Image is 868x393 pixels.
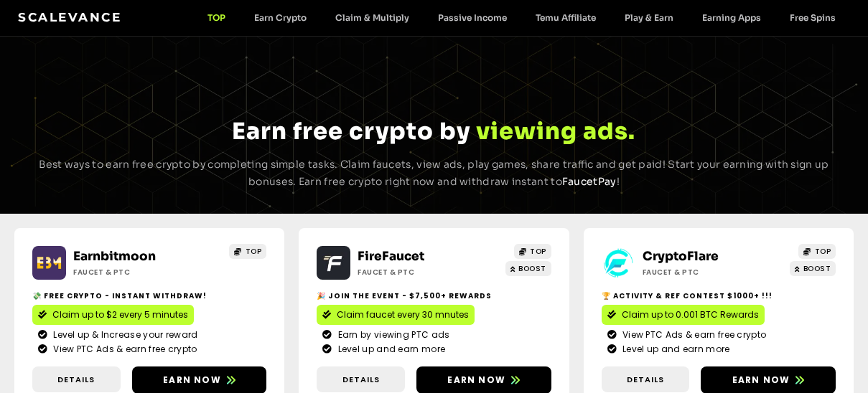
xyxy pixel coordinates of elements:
a: TOP [193,12,240,23]
a: Details [317,366,405,393]
span: Details [342,374,380,386]
a: Free Spins [775,12,850,23]
a: Earning Apps [688,12,775,23]
span: TOP [246,246,262,257]
h2: 💸 Free crypto - Instant withdraw! [32,290,266,301]
a: FaucetPay [562,175,617,188]
span: TOP [530,246,546,257]
nav: Menu [193,12,850,23]
span: BOOST [518,263,546,274]
a: TOP [514,244,551,259]
span: Level up and earn more [619,343,730,356]
a: TOP [229,244,266,259]
a: Earnbitmoon [73,249,156,264]
span: Earn now [447,374,505,387]
span: Details [57,374,95,386]
a: Claim up to 0.001 BTC Rewards [602,305,765,325]
span: Level up and earn more [335,343,446,356]
a: BOOST [790,261,836,276]
a: FireFaucet [358,249,424,264]
h2: Faucet & PTC [643,267,764,278]
a: Claim up to $2 every 5 minutes [32,305,194,325]
p: Best ways to earn free crypto by completing simple tasks. Claim faucets, view ads, play games, sh... [36,156,832,191]
a: Claim faucet every 30 mnutes [317,305,475,325]
span: Earn free crypto by [232,117,470,146]
span: Claim up to $2 every 5 minutes [52,308,188,321]
h2: Faucet & PTC [73,267,195,278]
span: Claim up to 0.001 BTC Rewards [622,308,759,321]
span: TOP [815,246,831,257]
span: Earn now [163,374,221,387]
a: CryptoFlare [643,249,719,264]
a: Play & Earn [610,12,688,23]
span: Earn by viewing PTC ads [335,328,450,341]
h2: Faucet & PTC [358,267,479,278]
a: Earn Crypto [240,12,321,23]
span: Claim faucet every 30 mnutes [337,308,469,321]
a: Details [602,366,690,393]
a: Temu Affiliate [521,12,610,23]
span: BOOST [803,263,831,274]
a: Details [32,366,121,393]
span: Level up & Increase your reward [50,328,197,341]
span: View PTC Ads & earn free crypto [619,328,766,341]
h2: 🎉 Join the event - $7,500+ Rewards [317,290,551,301]
a: Scalevance [18,10,121,24]
span: Earn now [732,374,790,387]
a: Passive Income [424,12,521,23]
span: View PTC Ads & earn free crypto [50,343,197,356]
a: BOOST [505,261,551,276]
h2: 🏆 Activity & ref contest $1000+ !!! [602,290,836,301]
a: Claim & Multiply [321,12,424,23]
span: Details [627,374,664,386]
a: TOP [798,244,836,259]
